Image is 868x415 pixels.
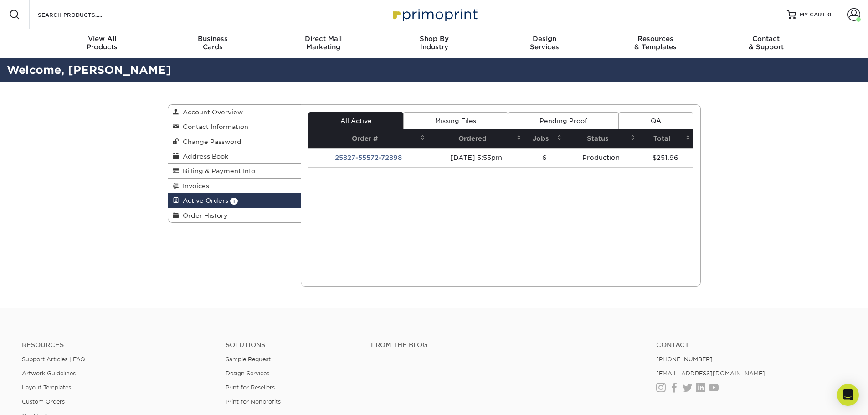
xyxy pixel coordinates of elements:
a: Artwork Guidelines [22,370,76,377]
a: DesignServices [489,29,600,58]
iframe: Google Customer Reviews [2,387,77,412]
a: View AllProducts [47,29,158,58]
a: QA [619,112,693,129]
th: Total [638,129,693,148]
span: 0 [827,11,832,18]
img: Primoprint [389,5,480,24]
a: Design Services [226,370,269,377]
a: Missing Files [403,112,508,129]
a: Sample Request [226,356,271,363]
a: [PHONE_NUMBER] [656,356,713,363]
a: All Active [308,112,403,129]
div: Marketing [268,35,379,51]
td: [DATE] 5:55pm [428,148,524,167]
span: Invoices [179,182,209,190]
div: Products [47,35,158,51]
a: Resources& Templates [600,29,711,58]
a: Layout Templates [22,384,71,391]
a: Billing & Payment Info [168,164,301,178]
span: Billing & Payment Info [179,167,255,174]
td: $251.96 [638,148,693,167]
a: Order History [168,208,301,222]
a: Print for Resellers [226,384,275,391]
span: MY CART [800,11,826,19]
th: Jobs [524,129,565,148]
span: View All [47,35,158,43]
span: Resources [600,35,711,43]
td: 25827-55572-72898 [308,148,428,167]
a: Direct MailMarketing [268,29,379,58]
a: Contact [656,341,846,349]
span: Contact [711,35,822,43]
span: 1 [230,198,238,205]
div: Cards [157,35,268,51]
div: & Support [711,35,822,51]
div: Open Intercom Messenger [837,384,859,406]
div: & Templates [600,35,711,51]
h4: From the Blog [371,341,632,349]
h4: Resources [22,341,212,349]
th: Order # [308,129,428,148]
input: SEARCH PRODUCTS..... [37,9,126,20]
span: Business [157,35,268,43]
span: Direct Mail [268,35,379,43]
td: Production [565,148,637,167]
a: Print for Nonprofits [226,398,281,405]
span: Order History [179,212,228,219]
a: Support Articles | FAQ [22,356,85,363]
a: Invoices [168,179,301,193]
span: Account Overview [179,108,243,116]
span: Address Book [179,153,228,160]
span: Change Password [179,138,241,145]
span: Shop By [379,35,489,43]
th: Ordered [428,129,524,148]
a: Pending Proof [508,112,619,129]
th: Status [565,129,637,148]
a: Contact& Support [711,29,822,58]
td: 6 [524,148,565,167]
a: Account Overview [168,105,301,119]
a: BusinessCards [157,29,268,58]
a: Change Password [168,134,301,149]
a: Contact Information [168,119,301,134]
div: Services [489,35,600,51]
a: [EMAIL_ADDRESS][DOMAIN_NAME] [656,370,765,377]
div: Industry [379,35,489,51]
span: Contact Information [179,123,248,130]
a: Address Book [168,149,301,164]
a: Active Orders 1 [168,193,301,208]
span: Active Orders [179,197,228,204]
a: Shop ByIndustry [379,29,489,58]
span: Design [489,35,600,43]
h4: Solutions [226,341,357,349]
